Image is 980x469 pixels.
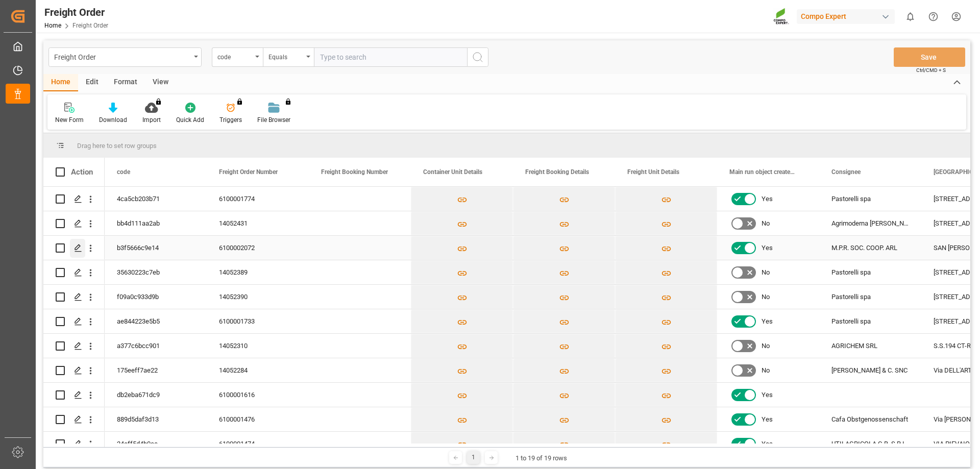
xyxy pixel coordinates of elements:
div: Download [99,115,127,125]
button: Compo Expert [797,7,899,26]
div: Agrimoderna [PERSON_NAME] [819,211,921,235]
div: 14052390 [207,285,309,309]
div: 6100001476 [207,407,309,431]
div: ae844223e5b5 [105,309,207,333]
div: a377c6bcc901 [105,334,207,358]
span: Freight Booking Details [525,168,589,176]
div: View [145,74,176,91]
div: Press SPACE to select this row. [43,285,105,309]
div: bb4d111aa2ab [105,211,207,235]
span: Yes [762,408,773,431]
button: search button [467,47,488,67]
span: Ctrl/CMD + S [916,66,946,74]
div: db2eba671dc9 [105,383,207,407]
div: Press SPACE to select this row. [43,383,105,407]
div: Cafa Obstgenossenschaft [819,407,921,431]
div: 35630223c7eb [105,260,207,284]
div: 4ca5cb203b71 [105,187,207,211]
div: Press SPACE to select this row. [43,358,105,383]
span: Main run object created Status [729,168,798,176]
span: No [762,212,770,235]
span: Freight Unit Details [627,168,679,176]
div: 6100002072 [207,236,309,260]
div: [PERSON_NAME] & C. SNC [819,358,921,382]
span: Yes [762,310,773,333]
div: code [217,50,252,62]
div: 14052389 [207,260,309,284]
div: 175eeff7ae22 [105,358,207,382]
span: No [762,261,770,284]
span: Yes [762,187,773,211]
div: 6100001774 [207,187,309,211]
div: Format [106,74,145,91]
div: New Form [55,115,84,125]
div: Press SPACE to select this row. [43,334,105,358]
input: Type to search [314,47,467,67]
div: Quick Add [176,115,204,125]
div: UTILAGRICOLA G.B. S.R.L. [819,432,921,456]
button: open menu [263,47,314,67]
button: open menu [212,47,263,67]
div: Press SPACE to select this row. [43,309,105,334]
span: Freight Order Number [219,168,278,176]
span: Drag here to set row groups [77,142,157,150]
div: Action [71,167,93,177]
div: Freight Order [44,5,108,20]
div: Freight Order [54,50,190,63]
span: Yes [762,383,773,407]
a: Home [44,22,61,29]
span: code [117,168,130,176]
span: No [762,285,770,309]
div: Pastorelli spa [819,187,921,211]
div: Press SPACE to select this row. [43,407,105,432]
span: Container Unit Details [423,168,482,176]
div: AGRICHEM SRL [819,334,921,358]
span: No [762,334,770,358]
div: 6100001733 [207,309,309,333]
div: Compo Expert [797,9,895,24]
div: 14052310 [207,334,309,358]
div: Press SPACE to select this row. [43,236,105,260]
div: 14052431 [207,211,309,235]
div: f09a0c933d9b [105,285,207,309]
div: Press SPACE to select this row. [43,432,105,456]
span: Yes [762,432,773,456]
span: No [762,359,770,382]
div: Pastorelli spa [819,309,921,333]
div: Equals [268,50,303,62]
div: b3f5666c9e14 [105,236,207,260]
div: Pastorelli spa [819,285,921,309]
div: Home [43,74,78,91]
div: 6100001474 [207,432,309,456]
div: 889d5daf3d13 [105,407,207,431]
div: Press SPACE to select this row. [43,260,105,285]
button: Save [894,47,965,67]
div: Press SPACE to select this row. [43,187,105,211]
div: Press SPACE to select this row. [43,211,105,236]
div: 1 to 19 of 19 rows [516,453,567,463]
span: Consignee [831,168,861,176]
button: open menu [48,47,202,67]
div: M.P.R. SOC. COOP. ARL [819,236,921,260]
div: 1 [467,451,480,464]
span: Freight Booking Number [321,168,388,176]
div: 6100001616 [207,383,309,407]
button: Help Center [922,5,945,28]
div: Edit [78,74,106,91]
div: 24eff5d4b0ee [105,432,207,456]
div: 14052284 [207,358,309,382]
span: Yes [762,236,773,260]
button: show 0 new notifications [899,5,922,28]
img: Screenshot%202023-09-29%20at%2010.02.21.png_1712312052.png [773,8,790,26]
div: Pastorelli spa [819,260,921,284]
